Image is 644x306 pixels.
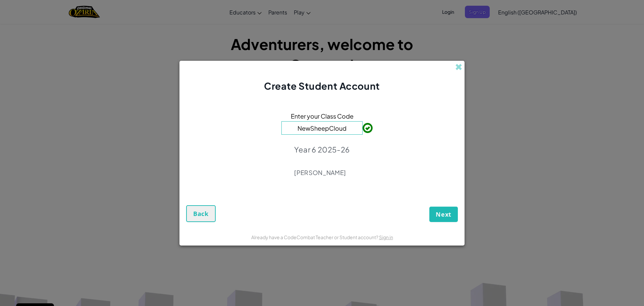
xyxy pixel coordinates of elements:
[264,80,380,92] span: Create Student Account
[251,234,379,240] span: Already have a CodeCombat Teacher or Student account?
[379,234,393,240] a: Sign in
[429,207,458,222] button: Next
[193,210,209,218] span: Back
[294,145,350,154] p: Year 6 2025-26
[294,169,350,177] p: [PERSON_NAME]
[291,111,354,121] span: Enter your Class Code
[436,210,451,218] span: Next
[186,205,216,222] button: Back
